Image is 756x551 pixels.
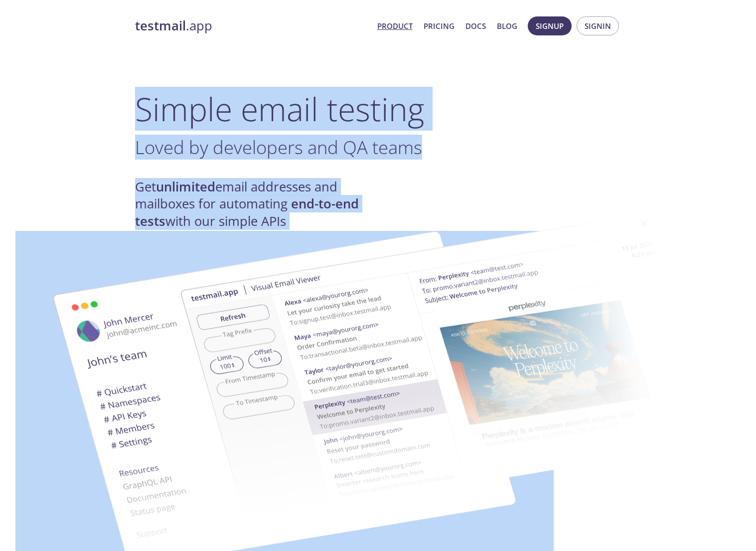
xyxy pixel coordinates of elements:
[156,178,215,195] strong: unlimited
[135,17,186,34] strong: testmail
[135,195,359,229] strong: end-to-end tests
[135,179,378,230] h4: Get email addresses and mailboxes for automating with our simple APIs
[135,17,369,34] a: testmail.app
[424,19,454,32] a: Pricing
[528,16,572,35] button: Signup
[179,198,718,536] img: testmail-email-viewer
[465,19,486,32] a: Docs
[135,135,422,160] span: Loved by developers and QA teams
[577,16,619,35] button: Signin
[377,19,413,32] a: Product
[135,90,621,128] h1: Simple email testing
[497,19,517,32] a: Blog
[536,19,564,32] span: Signup
[585,19,611,32] span: Signin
